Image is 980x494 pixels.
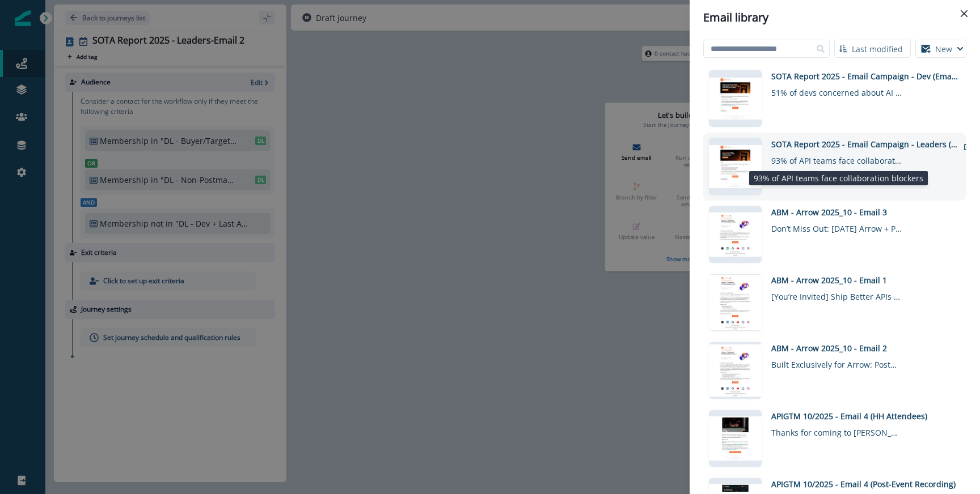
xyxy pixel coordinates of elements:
[703,9,966,26] div: Email library
[771,342,958,354] div: ABM - Arrow 2025_10 - Email 2
[771,354,902,370] div: Built Exclusively for Arrow: Postman API Innovation Hour
[955,5,973,23] button: Close
[771,206,958,218] div: ABM - Arrow 2025_10 - Email 3
[771,478,958,490] div: APIGTM 10/2025 - Email 4 (Post-Event Recording)
[771,286,902,303] div: [You’re Invited] Ship Better APIs Faster: Join Arrow + Postman API Innovation Hour - Virtual
[915,40,966,58] button: New
[771,274,958,286] div: ABM - Arrow 2025_10 - Email 1
[771,150,902,167] div: 93% of API teams face collaboration blockers
[834,40,911,58] button: Last modified
[958,138,977,155] button: external-link
[771,218,902,235] div: Don’t Miss Out: [DATE] Arrow + Postman API Innovation Hour
[771,410,958,422] div: APIGTM 10/2025 - Email 4 (HH Attendees)
[771,70,958,82] div: SOTA Report 2025 - Email Campaign - Dev (Email 2)
[771,138,958,150] div: SOTA Report 2025 - Email Campaign - Leaders (Email 2)
[771,422,902,438] div: Thanks for coming to [PERSON_NAME]’s AI + API Happy Hour during SF Tech Week
[771,82,902,99] div: 51% of devs concerned about AI agent API calls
